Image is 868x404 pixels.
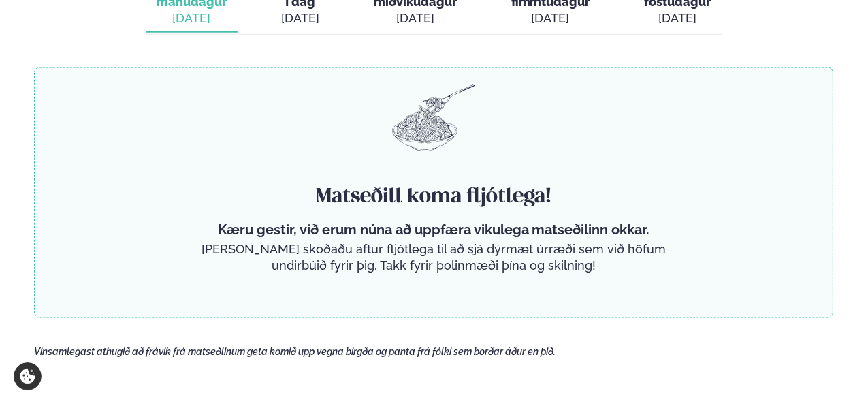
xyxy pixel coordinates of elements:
[157,10,227,27] div: [DATE]
[14,362,42,390] a: Cookie settings
[511,10,590,27] div: [DATE]
[392,84,475,151] img: pasta
[281,10,319,27] div: [DATE]
[196,221,671,238] p: Kæru gestir, við erum núna að uppfæra vikulega matseðilinn okkar.
[34,346,556,357] span: Vinsamlegast athugið að frávik frá matseðlinum geta komið upp vegna birgða og panta frá fólki sem...
[374,10,457,27] div: [DATE]
[645,10,711,27] div: [DATE]
[196,183,671,211] h4: Matseðill koma fljótlega!
[196,241,671,274] p: [PERSON_NAME] skoðaðu aftur fljótlega til að sjá dýrmæt úrræði sem við höfum undirbúið fyrir þig....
